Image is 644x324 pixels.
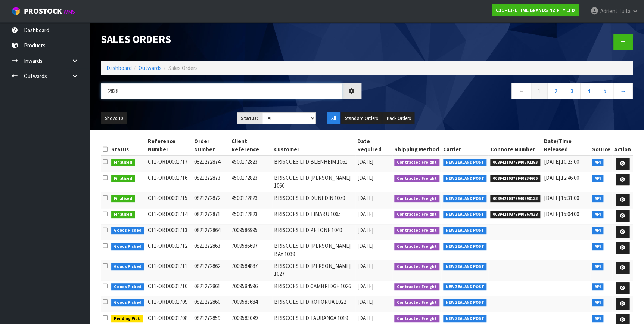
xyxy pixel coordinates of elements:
span: Finalised [111,159,135,166]
td: 0821272863 [192,240,230,260]
span: API [592,175,604,182]
td: C11-ORD0001717 [146,155,192,172]
td: 0821272874 [192,155,230,172]
a: → [613,83,633,99]
span: Contracted Freight [394,299,439,306]
a: Outwards [139,64,162,71]
td: C11-ORD0001715 [146,192,192,208]
td: BRISCOES LTD [PERSON_NAME] 1060 [272,172,355,192]
td: C11-ORD0001709 [146,296,192,312]
span: Contracted Freight [394,315,439,323]
span: Goods Picked [111,243,144,250]
a: Dashboard [106,64,132,71]
span: [DATE] [357,242,373,249]
span: API [592,299,604,306]
span: Contracted Freight [394,159,439,166]
span: API [592,263,604,271]
h1: Sales Orders [101,34,361,45]
span: Sales Orders [168,64,198,71]
td: BRISCOES LTD [PERSON_NAME] 1027 [272,260,355,280]
td: 0821272872 [192,192,230,208]
th: Action [612,135,633,155]
span: API [592,159,604,166]
nav: Page navigation [373,83,633,101]
td: 7009583684 [230,296,272,312]
span: 00894210379940867838 [490,211,540,218]
th: Customer [272,135,355,155]
span: Finalised [111,195,135,203]
th: Reference Number [146,135,192,155]
img: cube-alt.png [11,6,21,16]
th: Carrier [441,135,489,155]
span: [DATE] [357,262,373,269]
span: Goods Picked [111,299,144,306]
span: NEW ZEALAND POST [443,175,487,182]
span: API [592,227,604,234]
span: Tuita [618,7,630,15]
input: Search sales orders [101,83,342,99]
span: API [592,315,604,323]
span: Contracted Freight [394,283,439,291]
th: Status [109,135,146,155]
span: [DATE] 15:31:00 [544,194,579,201]
span: NEW ZEALAND POST [443,195,487,203]
span: Contracted Freight [394,211,439,218]
button: Show: 10 [101,112,127,124]
span: ProStock [24,6,62,16]
td: 4500172823 [230,208,272,224]
span: API [592,211,604,218]
span: [DATE] [357,283,373,290]
button: Standard Orders [341,112,382,124]
span: Goods Picked [111,283,144,291]
span: [DATE] [357,174,373,181]
th: Date/Time Released [542,135,590,155]
td: 7009586697 [230,240,272,260]
span: 00894210379940734666 [490,175,540,182]
span: Pending Pick [111,315,143,323]
td: BRISCOES LTD ROTORUA 1022 [272,296,355,312]
th: Shipping Method [392,135,441,155]
span: 00894210379940602293 [490,159,540,166]
td: 7009584596 [230,280,272,296]
a: ← [511,83,531,99]
button: Back Orders [382,112,414,124]
span: Contracted Freight [394,263,439,271]
span: [DATE] [357,158,373,165]
td: 0821272860 [192,296,230,312]
td: 0821272864 [192,224,230,240]
span: NEW ZEALAND POST [443,299,487,306]
span: API [592,283,604,291]
td: BRISCOES LTD BLENHEIM 1061 [272,155,355,172]
span: Goods Picked [111,263,144,271]
td: 7009586995 [230,224,272,240]
th: Date Required [355,135,392,155]
strong: Status: [241,115,258,121]
td: 0821272861 [192,280,230,296]
span: API [592,243,604,250]
td: 4500172823 [230,155,272,172]
strong: C11 - LIFETIME BRANDS NZ PTY LTD [496,7,575,13]
span: Contracted Freight [394,243,439,250]
td: BRISCOES LTD [PERSON_NAME] BAY 1039 [272,240,355,260]
span: Contracted Freight [394,175,439,182]
th: Source [590,135,612,155]
td: C11-ORD0001712 [146,240,192,260]
td: C11-ORD0001710 [146,280,192,296]
td: 4500172823 [230,172,272,192]
span: NEW ZEALAND POST [443,159,487,166]
a: 2 [547,83,564,99]
span: Goods Picked [111,227,144,234]
td: BRISCOES LTD PETONE 1040 [272,224,355,240]
span: Finalised [111,211,135,218]
span: NEW ZEALAND POST [443,227,487,234]
a: 3 [564,83,581,99]
span: 00894210379940890133 [490,195,540,203]
span: Finalised [111,175,135,182]
td: 0821272871 [192,208,230,224]
a: 1 [531,83,548,99]
span: [DATE] [357,194,373,201]
span: [DATE] [357,210,373,217]
span: [DATE] [357,298,373,305]
th: Client Reference [230,135,272,155]
a: 5 [597,83,613,99]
